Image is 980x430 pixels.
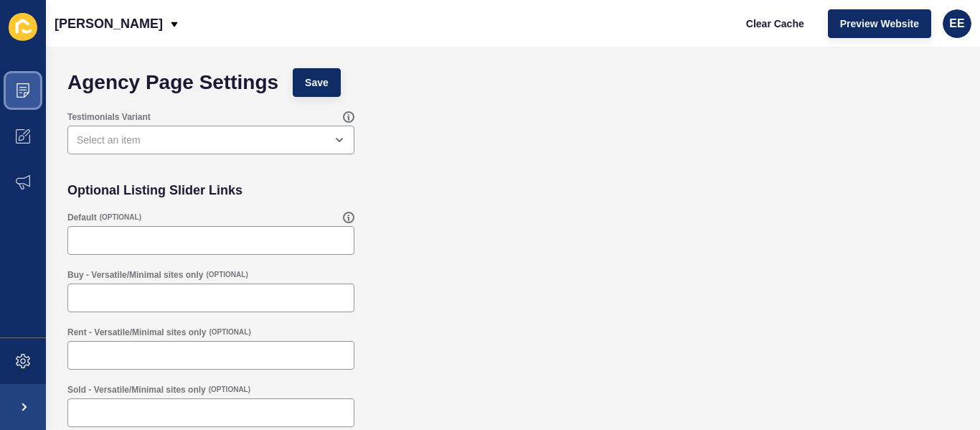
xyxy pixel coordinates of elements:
[100,212,141,223] span: (OPTIONAL)
[746,17,804,31] span: Clear Cache
[828,9,931,38] button: Preview Website
[209,327,250,337] span: (OPTIONAL)
[305,75,329,90] span: Save
[209,385,250,395] span: (OPTIONAL)
[734,9,816,38] button: Clear Cache
[67,384,206,396] label: Sold - Versatile/Minimal sites only
[67,212,97,223] label: Default
[67,183,242,197] h2: Optional Listing Slider Links
[206,270,248,280] span: (OPTIONAL)
[67,269,203,281] label: Buy - Versatile/Minimal sites only
[949,17,964,31] span: EE
[293,68,341,97] button: Save
[67,111,151,123] label: Testimonials Variant
[67,126,354,154] div: open menu
[67,327,206,338] label: Rent - Versatile/Minimal sites only
[55,6,163,42] p: [PERSON_NAME]
[67,75,278,90] h1: Agency Page Settings
[840,17,919,31] span: Preview Website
